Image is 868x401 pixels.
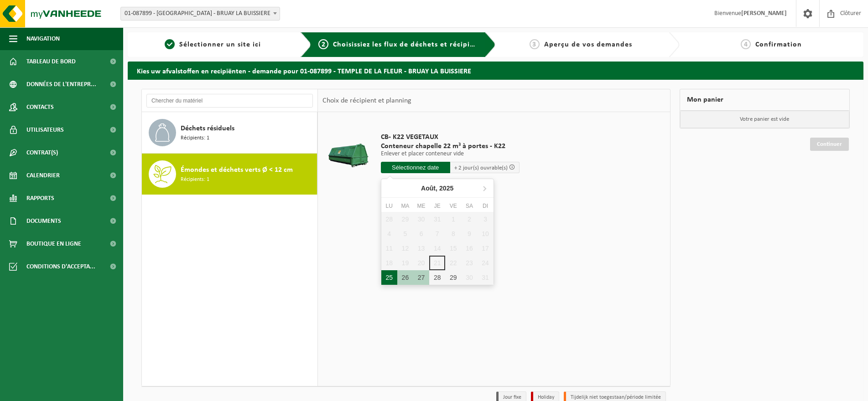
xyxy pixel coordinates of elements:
div: Di [478,201,494,211]
span: Documents [26,210,61,232]
div: Ve [445,201,461,211]
span: 01-087899 - TEMPLE DE LA FLEUR - BRUAY LA BUISSIERE [121,7,280,20]
p: Votre panier est vide [680,111,849,128]
span: Aperçu de vos demandes [544,41,632,48]
div: 28 [429,270,445,285]
div: Ma [397,201,413,211]
span: Rapports [26,187,54,210]
span: Confirmation [755,41,802,48]
span: Calendrier [26,164,60,187]
span: 4 [741,39,751,49]
span: Récipients: 1 [181,175,209,184]
p: Enlever et placer conteneur vide [381,151,520,157]
a: 1Sélectionner un site ici [132,39,293,50]
input: Sélectionnez date [381,162,450,173]
span: Déchets résiduels [181,123,234,134]
span: Conditions d'accepta... [26,255,95,278]
span: Contacts [26,96,54,118]
button: Émondes et déchets verts Ø < 12 cm Récipients: 1 [142,154,317,195]
button: Déchets résiduels Récipients: 1 [142,112,317,154]
input: Chercher du matériel [146,94,313,108]
div: Lu [381,201,397,211]
span: Navigation [26,27,60,50]
div: 25 [381,270,397,285]
a: Continuer [810,138,849,151]
div: Sa [461,201,477,211]
span: CB- K22 VEGETAUX [381,133,520,142]
span: Sélectionner un site ici [179,41,261,48]
strong: [PERSON_NAME] [741,10,787,17]
span: 2 [318,39,328,49]
div: 27 [413,270,429,285]
span: + 2 jour(s) ouvrable(s) [454,165,508,171]
span: Conteneur chapelle 22 m³ à portes - K22 [381,142,520,151]
span: Contrat(s) [26,141,58,164]
i: 2025 [439,185,453,191]
span: Boutique en ligne [26,232,81,255]
span: Utilisateurs [26,118,64,141]
div: Août, [417,181,457,195]
span: Choisissiez les flux de déchets et récipients [333,41,485,48]
div: 29 [445,270,461,285]
h2: Kies uw afvalstoffen en recipiënten - demande pour 01-087899 - TEMPLE DE LA FLEUR - BRUAY LA BUIS... [128,62,863,79]
span: Données de l'entrepr... [26,73,96,96]
div: Me [413,201,429,211]
span: 01-087899 - TEMPLE DE LA FLEUR - BRUAY LA BUISSIERE [120,7,280,21]
span: Émondes et déchets verts Ø < 12 cm [181,165,293,175]
span: Tableau de bord [26,50,76,73]
div: Mon panier [680,89,850,111]
div: Je [429,201,445,211]
div: Choix de récipient et planning [318,89,416,112]
span: 1 [165,39,175,49]
span: 3 [530,39,540,49]
span: Récipients: 1 [181,134,209,143]
div: 26 [397,270,413,285]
